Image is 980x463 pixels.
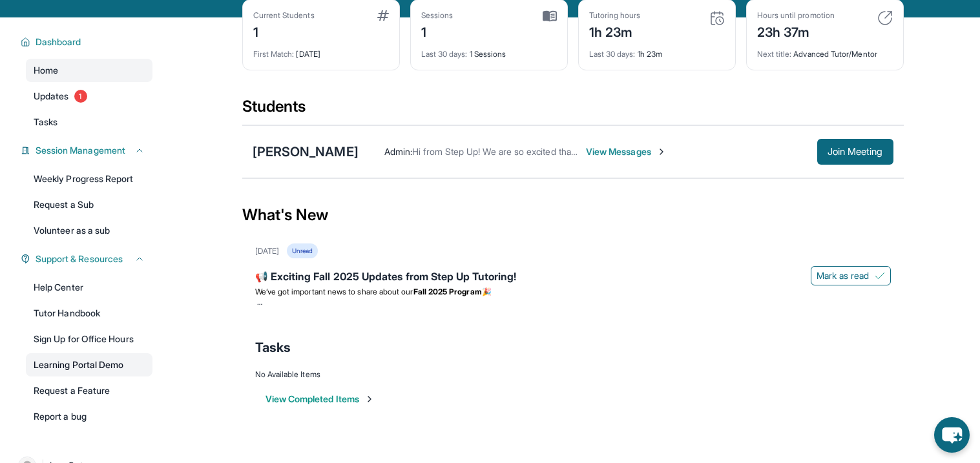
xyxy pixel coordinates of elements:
[253,21,315,41] div: 1
[74,90,87,103] span: 1
[656,147,667,157] img: Chevron-Right
[26,276,152,299] a: Help Center
[482,287,492,296] span: 🎉
[255,369,891,380] div: No Available Items
[817,139,893,165] button: Join Meeting
[757,49,792,59] span: Next title :
[255,287,413,296] span: We’ve got important news to share about our
[413,287,482,296] strong: Fall 2025 Program
[875,271,885,281] img: Mark as read
[36,252,123,265] span: Support & Resources
[36,144,125,157] span: Session Management
[421,21,454,41] div: 1
[384,146,412,157] span: Admin :
[589,49,636,59] span: Last 30 days :
[757,21,835,41] div: 23h 37m
[30,252,145,265] button: Support & Resources
[253,143,359,161] div: [PERSON_NAME]
[26,193,152,216] a: Request a Sub
[589,21,641,41] div: 1h 23m
[757,10,835,21] div: Hours until promotion
[242,96,904,125] div: Students
[255,269,891,287] div: 📢 Exciting Fall 2025 Updates from Step Up Tutoring!
[377,10,389,21] img: card
[26,302,152,325] a: Tutor Handbook
[253,10,315,21] div: Current Students
[709,10,725,26] img: card
[589,10,641,21] div: Tutoring hours
[253,49,295,59] span: First Match :
[26,167,152,190] a: Weekly Progress Report
[26,59,152,82] a: Home
[828,148,883,156] span: Join Meeting
[287,243,318,258] div: Unread
[26,327,152,351] a: Sign Up for Office Hours
[26,353,152,376] a: Learning Portal Demo
[253,41,389,59] div: [DATE]
[255,246,279,256] div: [DATE]
[30,144,145,157] button: Session Management
[26,219,152,242] a: Volunteer as a sub
[586,145,667,158] span: View Messages
[30,36,145,48] button: Dashboard
[26,110,152,134] a: Tasks
[26,379,152,402] a: Request a Feature
[817,269,870,282] span: Mark as read
[811,266,891,285] button: Mark as read
[266,393,375,406] button: View Completed Items
[26,85,152,108] a: Updates1
[34,116,57,129] span: Tasks
[34,90,69,103] span: Updates
[421,49,468,59] span: Last 30 days :
[26,405,152,428] a: Report a bug
[242,187,904,243] div: What's New
[934,417,970,453] button: chat-button
[421,10,454,21] div: Sessions
[34,64,58,77] span: Home
[255,338,291,356] span: Tasks
[421,41,557,59] div: 1 Sessions
[877,10,893,26] img: card
[589,41,725,59] div: 1h 23m
[36,36,81,48] span: Dashboard
[543,10,557,22] img: card
[757,41,893,59] div: Advanced Tutor/Mentor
